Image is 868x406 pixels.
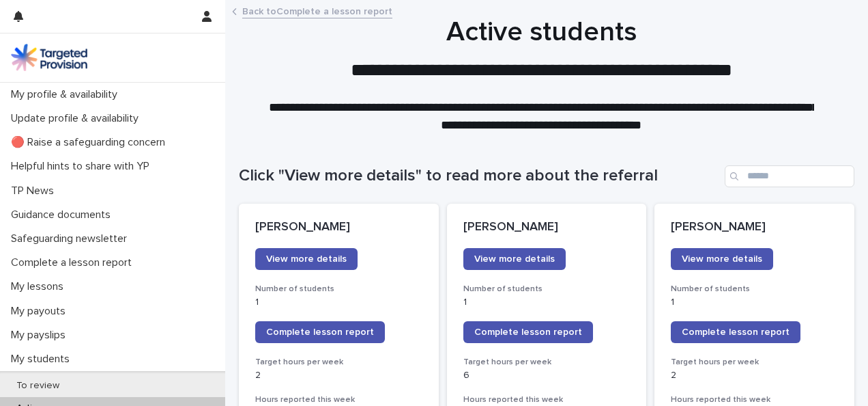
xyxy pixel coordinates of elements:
a: Back toComplete a lesson report [242,3,392,18]
h3: Hours reported this week [255,394,422,405]
a: View more details [255,248,358,270]
h3: Target hours per week [463,357,631,368]
p: My profile & availability [5,88,128,101]
p: 6 [463,370,631,381]
span: Complete lesson report [682,327,790,337]
a: View more details [671,248,773,270]
a: Complete lesson report [255,321,385,343]
p: TP News [5,185,65,198]
h1: Active students [239,16,844,49]
h3: Target hours per week [671,357,838,368]
p: [PERSON_NAME] [671,220,838,235]
span: View more details [474,254,555,264]
a: View more details [463,248,566,270]
p: Complete a lesson report [5,256,143,269]
p: 🔴 Raise a safeguarding concern [5,136,176,149]
img: M5nRWzHhSzIhMunXDL62 [11,44,87,71]
a: Complete lesson report [463,321,593,343]
p: 2 [255,370,422,381]
span: View more details [682,254,762,264]
h3: Hours reported this week [671,394,838,405]
span: Complete lesson report [474,327,582,337]
h3: Hours reported this week [463,394,631,405]
h3: Number of students [671,284,838,295]
span: View more details [266,254,347,264]
h3: Number of students [255,284,422,295]
p: Safeguarding newsletter [5,232,138,245]
h3: Number of students [463,284,631,295]
h3: Target hours per week [255,357,422,368]
input: Search [725,165,854,187]
span: Complete lesson report [266,327,374,337]
p: To review [5,380,70,392]
p: [PERSON_NAME] [463,220,631,235]
p: 1 [463,297,631,308]
p: 2 [671,370,838,381]
p: My students [5,353,81,366]
p: 1 [671,297,838,308]
p: Guidance documents [5,208,121,221]
p: [PERSON_NAME] [255,220,422,235]
p: 1 [255,297,422,308]
p: Update profile & availability [5,112,149,125]
p: My lessons [5,280,74,293]
a: Complete lesson report [671,321,800,343]
p: Helpful hints to share with YP [5,160,160,173]
p: My payslips [5,329,76,342]
p: My payouts [5,305,76,318]
h1: Click "View more details" to read more about the referral [239,166,719,186]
